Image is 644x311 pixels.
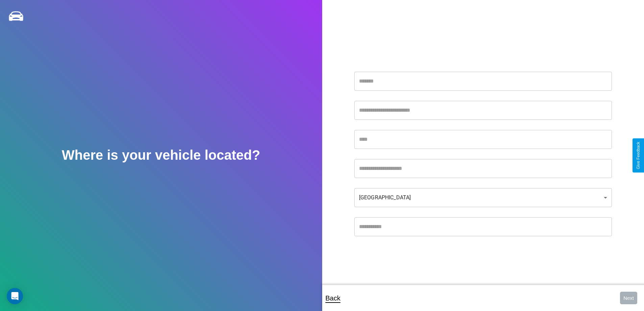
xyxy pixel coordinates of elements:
[326,292,340,304] p: Back
[620,292,637,304] button: Next
[636,142,641,169] div: Give Feedback
[62,148,260,163] h2: Where is your vehicle located?
[7,288,23,304] div: Open Intercom Messenger
[354,188,612,207] div: [GEOGRAPHIC_DATA]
